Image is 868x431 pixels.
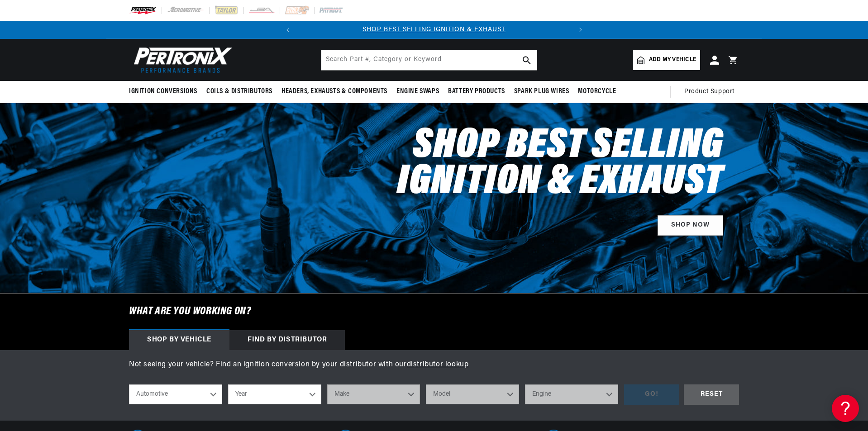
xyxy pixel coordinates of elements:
select: Engine [525,384,618,404]
h6: What are you working on? [106,294,762,330]
span: Spark Plug Wires [514,87,569,96]
div: Find by Distributor [229,330,345,350]
img: Pertronix [129,44,233,76]
button: Translation missing: en.sections.announcements.previous_announcement [279,21,297,39]
summary: Spark Plug Wires [510,81,574,102]
span: Battery Products [448,87,505,96]
a: SHOP NOW [658,215,723,236]
a: SHOP BEST SELLING IGNITION & EXHAUST [362,26,506,33]
select: Ride Type [129,384,222,404]
summary: Ignition Conversions [129,81,202,102]
summary: Engine Swaps [392,81,444,102]
summary: Headers, Exhausts & Components [277,81,392,102]
a: distributor lookup [407,361,469,368]
button: search button [517,50,537,70]
a: Add my vehicle [633,50,700,70]
span: Coils & Distributors [206,87,272,96]
span: Engine Swaps [396,87,439,96]
select: Make [327,384,420,404]
summary: Motorcycle [573,81,620,102]
slideshow-component: Translation missing: en.sections.announcements.announcement_bar [106,21,762,39]
input: Search Part #, Category or Keyword [321,50,537,70]
div: RESET [684,384,739,405]
span: Ignition Conversions [129,87,197,96]
select: Model [426,384,519,404]
div: 1 of 2 [297,25,572,35]
span: Motorcycle [578,87,616,96]
div: Announcement [297,25,572,35]
h2: Shop Best Selling Ignition & Exhaust [336,128,723,201]
select: Year [228,384,321,404]
span: Product Support [684,87,734,97]
div: Shop by vehicle [129,330,229,350]
p: Not seeing your vehicle? Find an ignition conversion by your distributor with our [129,359,739,371]
summary: Product Support [684,81,739,103]
button: Translation missing: en.sections.announcements.next_announcement [572,21,590,39]
span: Headers, Exhausts & Components [281,87,387,96]
summary: Coils & Distributors [202,81,277,102]
span: Add my vehicle [649,56,696,64]
summary: Battery Products [444,81,510,102]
